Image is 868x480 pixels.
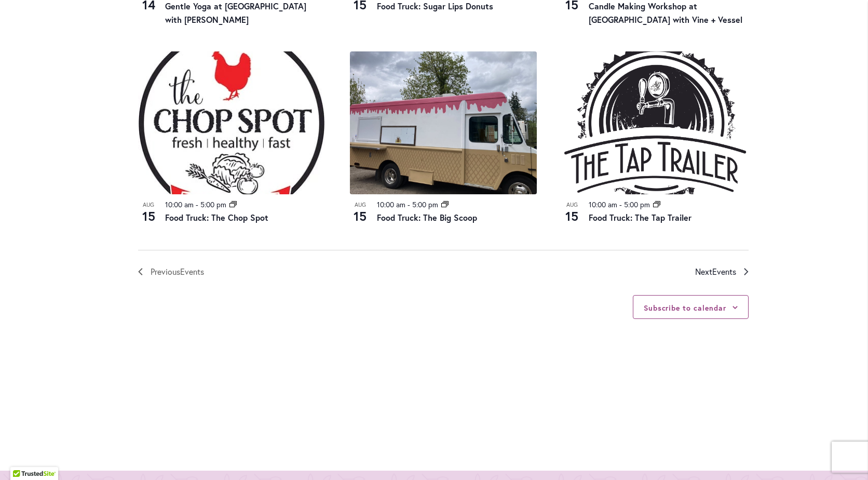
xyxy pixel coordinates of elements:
[619,199,622,209] span: -
[8,443,37,472] iframe: Launch Accessibility Center
[165,1,306,25] a: Gentle Yoga at [GEOGRAPHIC_DATA] with [PERSON_NAME]
[562,201,582,209] span: Aug
[196,199,198,209] span: -
[562,51,749,194] img: Food Truck: The Tap Trailer
[138,201,159,209] span: Aug
[712,266,736,277] span: Events
[180,266,204,277] span: Events
[377,212,477,223] a: Food Truck: The Big Scoop
[377,1,493,11] a: Food Truck: Sugar Lips Donuts
[350,201,371,209] span: Aug
[562,207,582,225] span: 15
[151,265,204,278] span: Previous
[695,265,749,278] a: Next Events
[165,212,268,223] a: Food Truck: The Chop Spot
[138,207,159,225] span: 15
[408,199,410,209] span: -
[412,199,438,209] time: 5:00 pm
[624,199,650,209] time: 5:00 pm
[350,51,537,194] img: Food Truck: The Big Scoop
[138,265,204,278] a: Previous Events
[695,265,736,278] span: Next
[589,212,691,223] a: Food Truck: The Tap Trailer
[589,1,742,25] a: Candle Making Workshop at [GEOGRAPHIC_DATA] with Vine + Vessel
[200,199,226,209] time: 5:00 pm
[165,199,194,209] time: 10:00 am
[644,303,726,313] button: Subscribe to calendar
[589,199,617,209] time: 10:00 am
[138,51,325,194] img: THE CHOP SPOT PDX – Food Truck
[377,199,405,209] time: 10:00 am
[350,207,371,225] span: 15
